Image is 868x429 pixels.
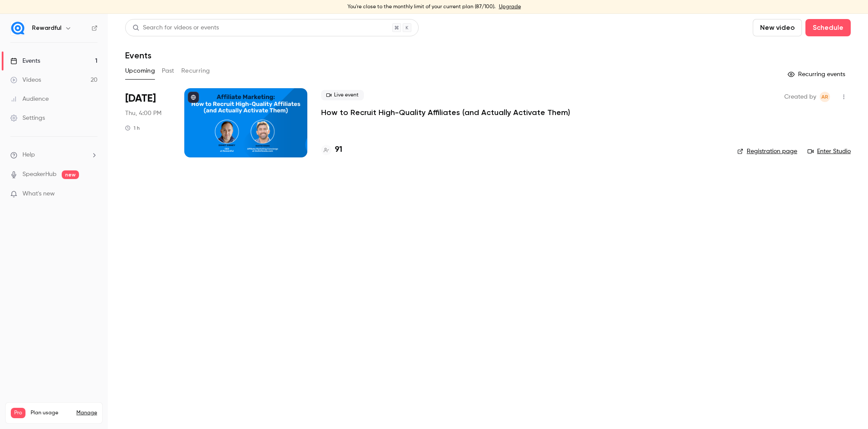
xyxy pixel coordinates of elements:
[784,67,851,81] button: Recurring events
[10,57,40,65] div: Events
[125,64,155,78] button: Upcoming
[737,147,797,156] a: Registration page
[62,170,79,179] span: new
[76,410,97,416] a: Manage
[181,64,210,78] button: Recurring
[125,125,140,131] div: 1 h
[22,170,57,179] a: SpeakerHub
[11,408,25,418] span: Pro
[22,150,35,160] span: Help
[321,107,570,118] a: How to Recruit High-Quality Affiliates (and Actually Activate Them)
[11,21,25,35] img: Rewardful
[32,24,61,32] h6: Rewardful
[22,189,55,198] span: What's new
[125,109,161,118] span: Thu, 4:00 PM
[87,190,98,198] iframe: Noticeable Trigger
[784,92,816,102] span: Created by
[321,144,342,156] a: 91
[125,88,170,157] div: Sep 18 Thu, 5:00 PM (Europe/Paris)
[10,95,49,103] div: Audience
[125,50,152,61] h1: Events
[820,92,830,102] span: Audrey Rampon
[133,23,219,32] div: Search for videos or events
[10,150,98,160] li: help-dropdown-opener
[753,19,802,36] button: New video
[125,92,156,106] span: [DATE]
[808,147,851,156] a: Enter Studio
[31,410,71,416] span: Plan usage
[10,76,41,84] div: Videos
[821,92,828,102] span: AR
[335,144,342,156] h4: 91
[162,64,174,78] button: Past
[499,3,521,10] a: Upgrade
[321,90,364,100] span: Live event
[10,114,45,122] div: Settings
[805,19,851,36] button: Schedule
